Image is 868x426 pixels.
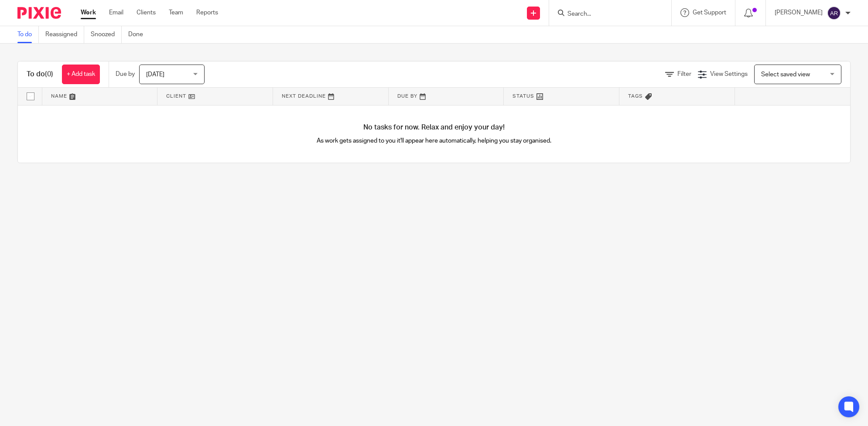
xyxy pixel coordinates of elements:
h4: No tasks for now. Relax and enjoy your day! [18,123,850,132]
span: Filter [677,71,691,77]
span: [DATE] [146,72,164,78]
a: Work [81,8,96,17]
img: Pixie [17,7,61,19]
p: As work gets assigned to you it'll appear here automatically, helping you stay organised. [226,136,642,145]
p: [PERSON_NAME] [775,8,823,17]
a: To do [17,26,39,43]
a: Email [109,8,123,17]
h1: To do [27,70,53,79]
a: Done [128,26,150,43]
img: svg%3E [827,6,841,20]
a: Reports [196,8,218,17]
a: Clients [137,8,156,17]
a: + Add task [62,65,100,84]
a: Snoozed [91,26,122,43]
span: Select saved view [761,72,810,78]
span: View Settings [710,71,748,77]
span: (0) [45,71,53,78]
a: Team [169,8,183,17]
input: Search [567,10,645,18]
span: Get Support [693,10,726,16]
span: Tags [628,94,643,99]
a: Reassigned [45,26,84,43]
p: Due by [116,70,135,78]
